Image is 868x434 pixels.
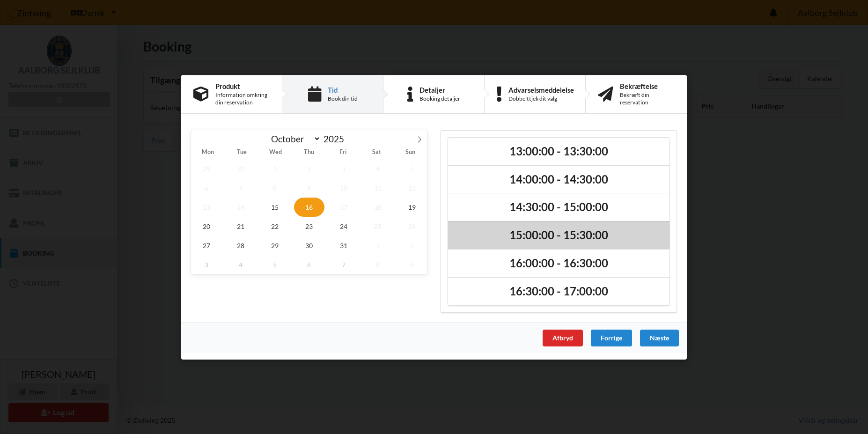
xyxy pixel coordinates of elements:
[362,255,393,274] span: November 8, 2025
[225,216,256,235] span: October 21, 2025
[362,197,393,216] span: October 18, 2025
[362,235,393,255] span: November 1, 2025
[397,197,427,216] span: October 19, 2025
[225,235,256,255] span: October 28, 2025
[191,149,225,155] span: Mon
[328,86,358,93] div: Tid
[455,228,663,243] h2: 15:00:00 - 15:30:00
[259,255,290,274] span: November 5, 2025
[215,82,270,89] div: Produkt
[225,197,256,216] span: October 14, 2025
[397,235,427,255] span: November 2, 2025
[508,95,574,102] div: Dobbelttjek dit valg
[455,144,663,158] h2: 13:00:00 - 13:30:00
[225,149,258,155] span: Tue
[328,255,359,274] span: November 7, 2025
[267,133,321,145] select: Month
[328,235,359,255] span: October 31, 2025
[397,159,427,178] span: October 5, 2025
[397,178,427,197] span: October 12, 2025
[294,197,325,216] span: October 16, 2025
[455,256,663,271] h2: 16:00:00 - 16:30:00
[321,133,352,144] input: Year
[455,200,663,214] h2: 14:30:00 - 15:00:00
[225,159,256,178] span: September 30, 2025
[259,159,290,178] span: October 1, 2025
[259,216,290,235] span: October 22, 2025
[225,255,256,274] span: November 4, 2025
[191,178,222,197] span: October 6, 2025
[455,172,663,186] h2: 14:00:00 - 14:30:00
[215,91,270,106] div: Information omkring din reservation
[397,216,427,235] span: October 26, 2025
[397,255,427,274] span: November 9, 2025
[292,149,326,155] span: Thu
[259,178,290,197] span: October 8, 2025
[640,329,679,346] div: Næste
[294,178,325,197] span: October 9, 2025
[259,235,290,255] span: October 29, 2025
[591,329,632,346] div: Forrige
[259,197,290,216] span: October 15, 2025
[543,329,583,346] div: Afbryd
[362,159,393,178] span: October 4, 2025
[328,159,359,178] span: October 3, 2025
[362,216,393,235] span: October 25, 2025
[294,216,325,235] span: October 23, 2025
[294,255,325,274] span: November 6, 2025
[328,197,359,216] span: October 17, 2025
[191,255,222,274] span: November 3, 2025
[362,178,393,197] span: October 11, 2025
[191,159,222,178] span: September 29, 2025
[294,235,325,255] span: October 30, 2025
[455,284,663,299] h2: 16:30:00 - 17:00:00
[620,91,675,106] div: Bekræft din reservation
[360,149,394,155] span: Sat
[394,149,427,155] span: Sun
[419,95,460,102] div: Booking detaljer
[620,82,675,89] div: Bekræftelse
[191,197,222,216] span: October 13, 2025
[508,86,574,93] div: Advarselsmeddelelse
[328,216,359,235] span: October 24, 2025
[191,216,222,235] span: October 20, 2025
[328,95,358,102] div: Book din tid
[225,178,256,197] span: October 7, 2025
[294,159,325,178] span: October 2, 2025
[191,235,222,255] span: October 27, 2025
[419,86,460,93] div: Detaljer
[328,178,359,197] span: October 10, 2025
[258,149,292,155] span: Wed
[326,149,360,155] span: Fri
